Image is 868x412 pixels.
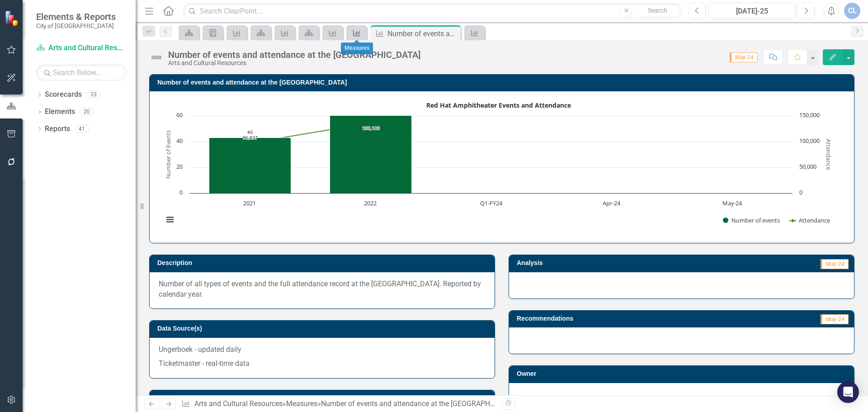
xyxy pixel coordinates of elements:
text: 60 [176,111,183,119]
text: 150,000 [799,111,820,119]
a: Arts and Cultural Resources [194,399,283,408]
div: 33 [86,91,101,99]
button: Search [635,5,680,17]
text: 0 [179,188,183,196]
text: Red Hat Amphitheater Events and Attendance [426,101,571,109]
path: 2021, 43. Number of events. [209,138,291,194]
button: CL [844,3,860,19]
p: Ticketmaster - real-time data [159,357,486,369]
text: 40 [176,137,183,145]
text: Q1-FY24 [480,199,503,207]
button: View chart menu, Red Hat Amphitheater Events and Attendance [164,213,176,226]
div: [DATE]-25 [712,6,792,17]
a: Elements [45,107,75,117]
g: Number of events, series 1 of 2. Bar series with 5 bars. Y axis, Number of Events. [209,100,733,194]
div: Number of events and attendance at the [GEOGRAPHIC_DATA] [321,399,519,408]
text: 2021 [243,199,256,207]
p: Ungerboek - updated daily [159,345,486,357]
text: Number of Events [164,130,172,179]
path: 2022, 72. Number of events. [330,100,412,194]
a: Measures [286,399,317,408]
div: » » [181,399,495,409]
text: Attendance [825,139,833,170]
img: ClearPoint Strategy [5,10,20,26]
text: Apr-24 [603,199,621,207]
input: Search Below... [36,65,127,81]
div: Arts and Cultural Resources [168,60,420,66]
h3: Analysis [517,260,675,266]
span: May-24 [821,314,849,324]
h3: Owner [517,370,849,377]
div: 20 [80,108,94,116]
text: 96,837 [243,134,258,141]
button: Show Number of events [723,216,780,224]
div: Number of events and attendance at the [GEOGRAPHIC_DATA] [387,28,458,39]
input: Search ClearPoint... [183,3,682,19]
h3: Number of events and attendance at the [GEOGRAPHIC_DATA] [157,79,849,86]
a: Scorecards [45,90,82,100]
div: Open Intercom Messenger [837,381,859,403]
div: Number of events and attendance at the [GEOGRAPHIC_DATA] [168,50,420,60]
span: Elements & Reports [36,11,116,22]
span: May-24 [730,52,758,62]
text: 2022 [364,199,377,207]
div: 41 [75,125,89,133]
small: City of [GEOGRAPHIC_DATA] [36,22,116,29]
h3: Description [157,260,490,266]
a: Arts and Cultural Resources [36,43,127,53]
svg: Interactive chart [159,98,838,234]
text: 20 [176,162,183,170]
h3: Recommendations [517,315,737,322]
span: Search [648,7,667,14]
h3: Objectives [157,395,490,402]
text: 100,000 [799,137,820,145]
text: 136,186 [362,125,380,131]
text: 43 [247,129,253,135]
text: 50,000 [799,162,816,170]
img: Not Defined [149,50,164,65]
span: May-24 [821,259,849,269]
text: May-24 [722,199,742,207]
a: Reports [45,124,70,134]
span: Number of all types of events and the full attendance record at the [GEOGRAPHIC_DATA]. Reported b... [159,279,481,298]
button: [DATE]-25 [708,3,795,19]
h3: Data Source(s) [157,325,490,332]
text: 0 [799,188,802,196]
button: Show Attendance [790,216,830,224]
div: Red Hat Amphitheater Events and Attendance. Highcharts interactive chart. [159,98,845,234]
div: Measures [341,43,373,54]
